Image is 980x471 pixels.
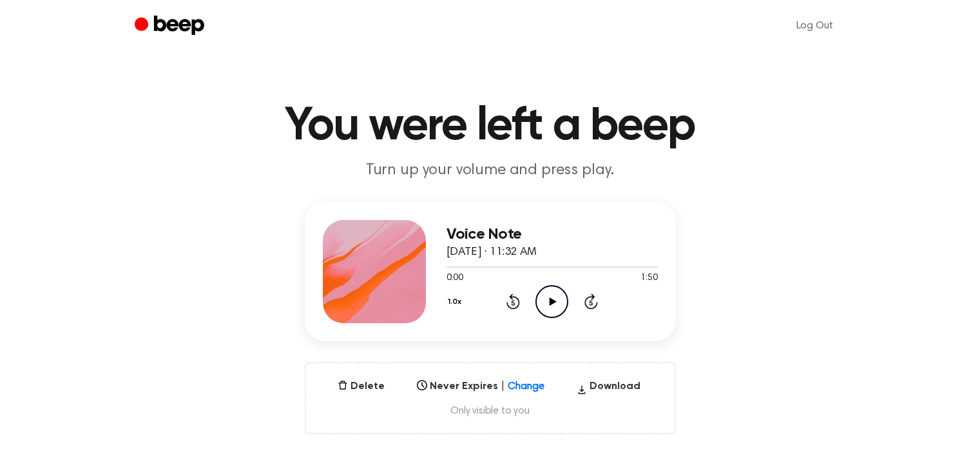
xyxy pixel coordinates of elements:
span: Only visible to you [322,405,659,417]
span: 1:50 [640,272,657,285]
h1: You were left a beep [160,103,820,150]
h3: Voice Note [447,226,658,243]
button: 1.0x [447,291,466,313]
button: Delete [332,379,390,394]
a: Beep [135,14,207,39]
span: [DATE] · 11:32 AM [447,246,537,258]
button: Download [572,379,646,399]
span: 0:00 [447,272,463,285]
p: Turn up your volume and press play. [243,160,738,181]
a: Log Out [783,10,846,41]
